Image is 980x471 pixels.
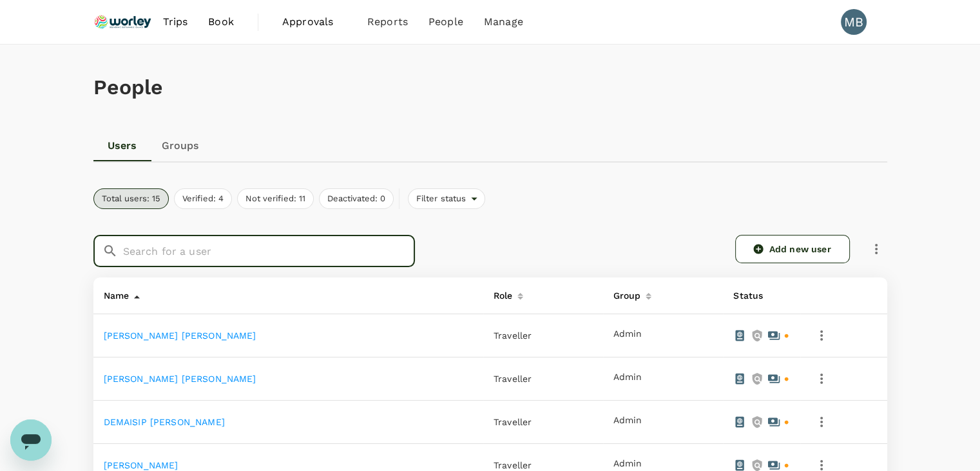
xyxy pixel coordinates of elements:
span: Traveller [494,460,532,470]
span: Trips [162,14,187,30]
button: Admin [613,459,642,469]
button: Not verified: 11 [237,188,314,209]
img: Ranhill Worley Sdn Bhd [93,8,153,36]
button: Deactivated: 0 [319,188,394,209]
span: Manage [484,14,523,30]
div: Filter status [408,188,486,209]
button: Admin [613,416,642,426]
span: Traveller [494,330,532,341]
span: Traveller [494,417,532,427]
h1: People [93,75,887,99]
a: DEMAISIP [PERSON_NAME] [104,417,225,427]
span: Book [208,14,234,30]
span: Traveller [494,374,532,384]
span: Reports [367,14,408,30]
button: Verified: 4 [174,188,232,209]
span: Approvals [282,14,347,30]
th: Status [723,277,800,314]
button: Total users: 15 [93,188,169,209]
div: Group [608,283,641,303]
a: Groups [151,130,209,161]
a: Add new user [735,235,850,263]
a: [PERSON_NAME] [PERSON_NAME] [104,330,256,341]
button: Admin [613,329,642,339]
div: Role [488,283,513,303]
iframe: Button to launch messaging window [10,419,52,461]
input: Search for a user [123,235,415,267]
span: People [428,14,463,30]
a: [PERSON_NAME] [PERSON_NAME] [104,374,256,384]
span: Filter status [408,193,472,205]
a: [PERSON_NAME] [104,460,178,470]
div: Name [99,283,130,303]
a: Users [93,130,151,161]
div: MB [841,9,867,35]
button: Admin [613,372,642,383]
